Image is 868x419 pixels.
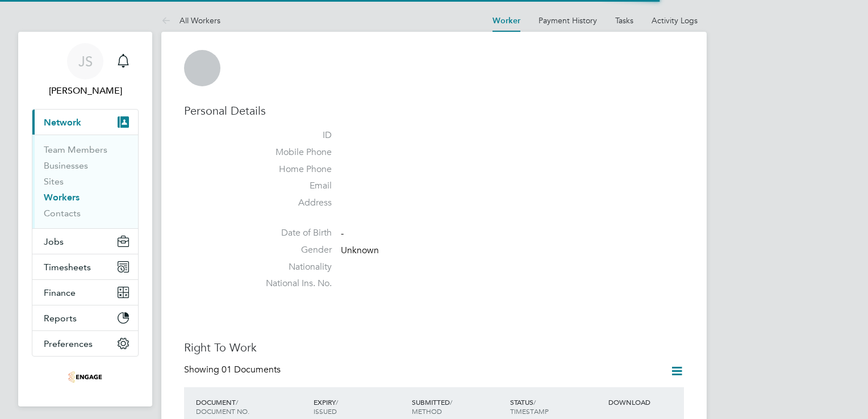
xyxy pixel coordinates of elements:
label: Email [252,180,332,192]
span: ISSUED [314,407,337,416]
label: Gender [252,244,332,256]
span: Unknown [341,245,379,256]
span: / [450,397,452,407]
span: METHOD [412,407,442,416]
span: 01 Documents [222,364,281,375]
a: Contacts [44,208,81,219]
span: Finance [44,287,76,298]
button: Timesheets [32,254,138,279]
nav: Main navigation [18,32,152,407]
h3: Right To Work [184,340,684,355]
button: Reports [32,305,138,330]
span: Joanna Sobierajska [32,84,139,98]
img: acceptrec-logo-retina.png [68,368,102,386]
div: Showing [184,364,283,376]
button: Preferences [32,331,138,356]
span: Network [44,117,81,128]
span: / [236,397,238,407]
h3: Personal Details [184,103,684,118]
span: / [336,397,338,407]
span: Jobs [44,236,64,247]
span: Timesheets [44,262,91,273]
a: Payment History [539,15,597,26]
span: / [533,397,536,407]
button: Finance [32,280,138,305]
a: Worker [493,16,520,26]
a: JS[PERSON_NAME] [32,43,139,98]
button: Network [32,110,138,135]
span: Preferences [44,338,93,349]
label: Address [252,197,332,209]
label: Nationality [252,261,332,273]
div: Network [32,135,138,228]
span: Reports [44,313,77,324]
a: Tasks [615,15,633,26]
a: Team Members [44,144,107,155]
span: JS [78,54,93,69]
a: Go to home page [32,368,139,386]
span: DOCUMENT NO. [196,407,249,416]
button: Jobs [32,229,138,254]
a: Workers [44,192,80,203]
span: - [341,228,344,239]
a: Businesses [44,160,88,171]
label: Date of Birth [252,227,332,239]
label: Home Phone [252,164,332,175]
a: Activity Logs [652,15,698,26]
div: DOWNLOAD [606,392,684,412]
a: Sites [44,176,64,187]
a: All Workers [161,15,220,26]
span: TIMESTAMP [510,407,549,416]
label: ID [252,129,332,141]
label: National Ins. No. [252,278,332,290]
label: Mobile Phone [252,146,332,158]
